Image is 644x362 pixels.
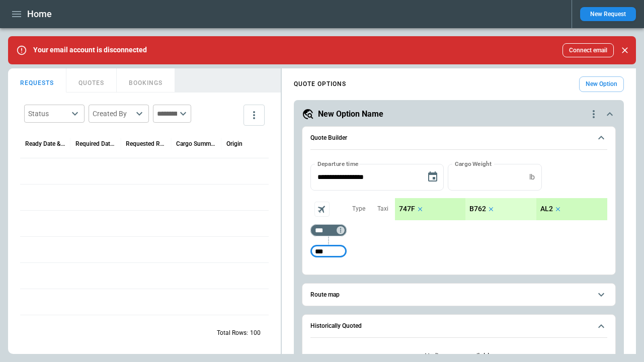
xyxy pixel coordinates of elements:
[618,39,632,61] div: dismiss
[310,284,607,306] button: Route map
[310,292,340,298] h6: Route map
[27,8,52,20] h1: Home
[455,159,492,168] label: Cargo Weight
[226,140,243,147] div: Origin
[580,7,636,21] button: New Request
[117,68,175,93] button: BOOKINGS
[310,164,607,262] div: Quote Builder
[28,109,68,119] div: Status
[618,43,632,57] button: Close
[294,82,346,86] h4: QUOTE OPTIONS
[93,109,133,119] div: Created By
[217,329,248,337] p: Total Rows:
[310,135,347,141] h6: Quote Builder
[176,140,216,147] div: Cargo Summary
[33,46,147,54] p: Your email account is disconnected
[540,205,553,213] p: AL2
[75,140,116,147] div: Required Date & Time (UTC)
[317,159,359,168] label: Departure time
[244,105,265,126] button: more
[310,323,362,329] h6: Historically Quoted
[250,329,261,337] p: 100
[318,109,383,120] h5: New Option Name
[25,140,65,147] div: Ready Date & Time (UTC)
[310,315,607,338] button: Historically Quoted
[310,245,347,257] div: Too short
[352,205,365,213] p: Type
[310,127,607,150] button: Quote Builder
[126,140,166,147] div: Requested Route
[302,108,616,120] button: New Option Namequote-option-actions
[377,205,388,213] p: Taxi
[310,224,347,236] div: Too short
[469,205,486,213] p: B762
[562,43,614,57] button: Connect email
[8,68,66,93] button: REQUESTS
[399,205,415,213] p: 747F
[423,167,443,187] button: Choose date, selected date is Sep 29, 2025
[588,108,600,120] div: quote-option-actions
[579,76,624,92] button: New Option
[314,202,330,217] span: Aircraft selection
[529,173,535,182] p: lb
[66,68,117,93] button: QUOTES
[395,198,607,220] div: scrollable content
